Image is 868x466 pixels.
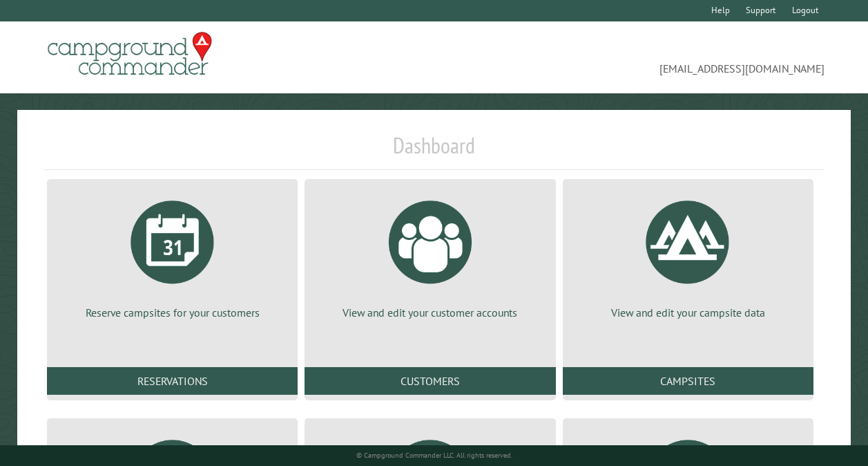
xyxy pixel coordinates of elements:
[305,367,555,395] a: Customers
[434,38,825,77] span: [EMAIL_ADDRESS][DOMAIN_NAME]
[64,190,281,320] a: Reserve campsites for your customers
[44,132,824,170] h1: Dashboard
[321,190,539,320] a: View and edit your customer accounts
[356,451,512,460] small: © Campground Commander LLC. All rights reserved.
[47,367,298,395] a: Reservations
[44,27,216,81] img: Campground Commander
[579,305,797,320] p: View and edit your campsite data
[321,305,539,320] p: View and edit your customer accounts
[64,305,281,320] p: Reserve campsites for your customers
[579,190,797,320] a: View and edit your campsite data
[563,367,813,395] a: Campsites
